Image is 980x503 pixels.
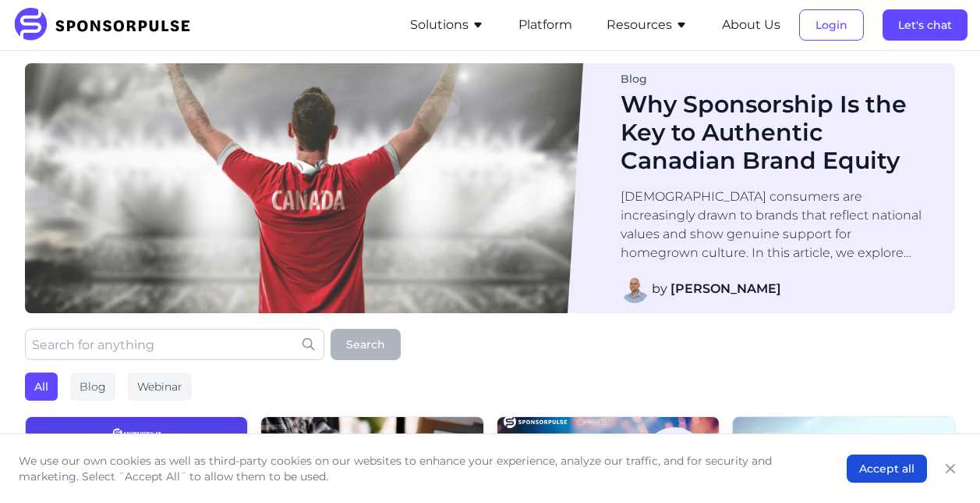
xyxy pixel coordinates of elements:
a: Platform [518,18,572,32]
a: About Us [722,18,780,32]
img: Adam Gareau [621,275,649,303]
button: Search [331,329,401,360]
h1: Why Sponsorship Is the Key to Authentic Canadian Brand Equity [621,91,924,175]
div: Webinar [128,373,192,401]
p: We use our own cookies as well as third-party cookies on our websites to enhance your experience,... [19,453,815,484]
span: by [652,280,781,298]
button: Platform [518,16,572,34]
button: Accept all [847,455,927,483]
div: All [25,373,58,401]
button: Solutions [410,16,484,34]
button: Close [939,458,961,480]
img: search icon [302,338,315,351]
img: Blog Image [25,63,583,313]
button: Resources [607,16,688,34]
div: Blog [70,373,115,401]
p: [DEMOGRAPHIC_DATA] consumers are increasingly drawn to brands that reflect national values and sh... [621,187,924,262]
button: Login [799,9,864,41]
button: About Us [722,16,780,34]
img: SponsorPulse [12,8,202,42]
button: Let's chat [883,9,968,41]
strong: [PERSON_NAME] [670,281,781,296]
input: Search for anything [25,329,324,360]
div: Blog [621,73,924,84]
a: Let's chat [883,18,968,32]
a: Blog ImageBlogWhy Sponsorship Is the Key to Authentic Canadian Brand Equity[DEMOGRAPHIC_DATA] con... [25,63,955,313]
a: Login [799,18,864,32]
